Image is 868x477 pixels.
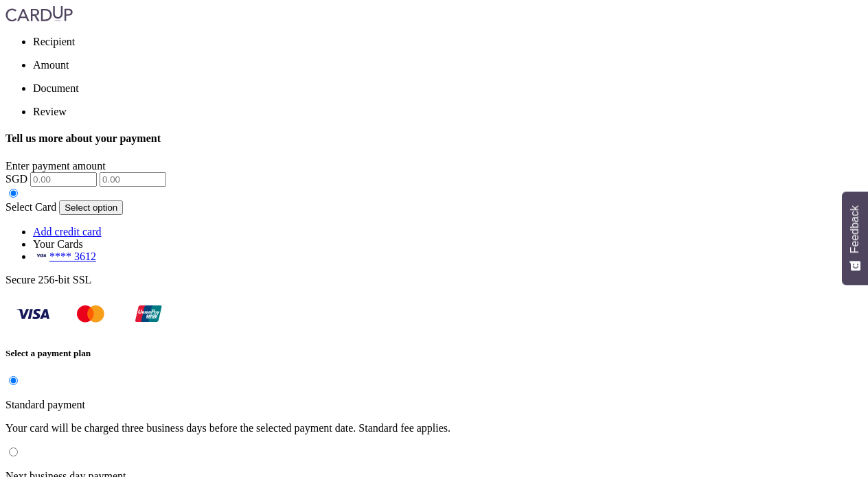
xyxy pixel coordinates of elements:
[65,202,117,213] span: Select option
[121,297,176,330] img: Union Pay
[5,132,863,145] h4: Tell us more about your payment
[5,348,863,359] h5: Select a payment plan
[5,422,863,434] p: Your card will be charged three business days before the selected payment date. Standard fee appl...
[33,251,49,260] img: VISA
[59,200,123,215] button: Select option
[30,172,97,187] input: 0.00
[5,5,73,22] img: CardUp
[33,226,102,237] a: Add credit card
[5,226,863,263] ul: Select option
[842,191,868,285] button: Feedback - Show survey
[33,36,863,48] p: Recipient
[5,399,863,411] p: Standard payment
[33,238,83,250] span: Your Cards
[5,173,27,185] span: SGD
[63,297,118,330] img: Mastercard
[5,201,56,213] span: translation missing: en.payables.payment_networks.credit_card.summary.labels.select_card
[33,106,863,118] p: Review
[849,205,861,253] span: Feedback
[33,59,863,71] p: Amount
[5,274,91,286] span: Secure 256-bit SSL
[5,160,106,172] span: Enter payment amount
[100,172,166,187] input: 0.00
[5,297,60,330] img: Visa
[33,82,863,95] p: Document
